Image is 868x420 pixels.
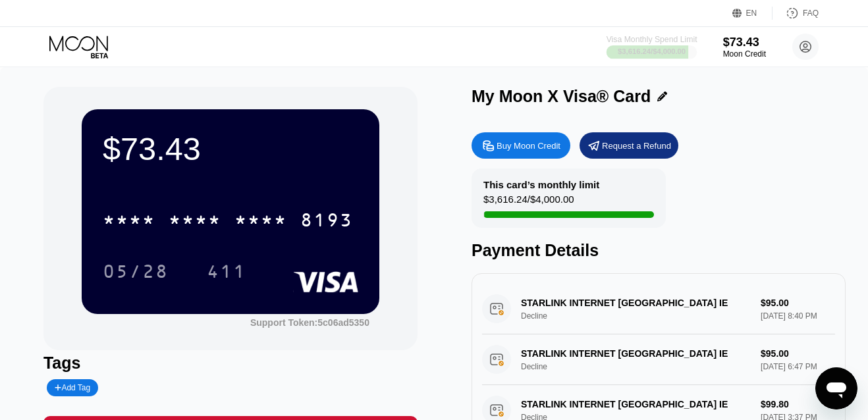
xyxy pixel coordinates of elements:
div: $73.43 [723,36,766,49]
div: Support Token:5c06ad5350 [250,317,369,328]
div: Add Tag [55,383,90,392]
div: Payment Details [472,241,846,260]
div: FAQ [803,9,819,18]
div: Support Token: 5c06ad5350 [250,317,369,328]
div: 411 [197,255,256,288]
div: Request a Refund [580,132,678,159]
div: $3,616.24 / $4,000.00 [483,194,574,211]
div: This card’s monthly limit [483,179,599,190]
div: Buy Moon Credit [497,140,560,151]
div: 05/28 [103,263,169,284]
div: My Moon X Visa® Card [472,87,651,106]
div: Buy Moon Credit [472,132,570,159]
div: Add Tag [47,379,98,396]
div: 8193 [300,211,353,232]
div: 411 [207,263,246,284]
div: $3,616.24 / $4,000.00 [618,47,686,55]
div: FAQ [773,7,819,20]
div: $73.43 [103,130,358,167]
div: Visa Monthly Spend Limit [607,35,697,44]
iframe: Button to launch messaging window [815,367,857,409]
div: Tags [43,354,418,373]
div: $73.43Moon Credit [723,36,766,59]
div: Request a Refund [602,140,671,151]
div: Moon Credit [723,49,766,59]
div: Visa Monthly Spend Limit$3,616.24/$4,000.00 [607,35,696,59]
div: 05/28 [93,255,178,288]
div: EN [732,7,773,20]
div: EN [746,9,757,18]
